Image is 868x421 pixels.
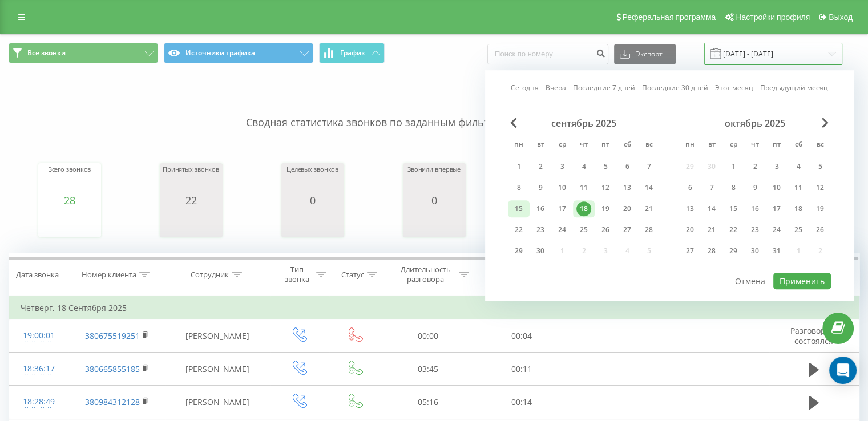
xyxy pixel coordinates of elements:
[573,200,595,217] div: чт 18 сент. 2025 г.
[642,83,708,94] a: Последние 30 дней
[748,222,762,237] div: 23
[551,158,573,175] div: ср 3 сент. 2025 г.
[163,195,219,206] div: 22
[475,353,568,386] td: 00:11
[530,221,551,238] div: вт 23 сент. 2025 г.
[725,137,742,154] abbr: среда
[703,137,720,154] abbr: вторник
[286,195,338,206] div: 0
[773,273,831,289] button: Применить
[726,159,741,174] div: 1
[21,325,57,347] div: 19:00:01
[164,43,313,63] button: Источники трафика
[616,200,638,217] div: сб 20 сент. 2025 г.
[812,137,829,154] abbr: воскресенье
[597,137,614,154] abbr: пятница
[595,200,616,217] div: пт 19 сент. 2025 г.
[809,221,831,238] div: вс 26 окт. 2025 г.
[722,221,744,238] div: ср 22 окт. 2025 г.
[533,222,548,237] div: 23
[508,179,530,196] div: пн 8 сент. 2025 г.
[511,201,526,216] div: 15
[598,201,613,216] div: 19
[790,137,807,154] abbr: суббота
[341,270,364,280] div: Статус
[788,179,809,196] div: сб 11 окт. 2025 г.
[508,118,660,129] div: сентябрь 2025
[822,118,829,128] span: Next Month
[546,83,566,94] a: Вчера
[788,221,809,238] div: сб 25 окт. 2025 г.
[748,244,762,258] div: 30
[16,270,59,280] div: Дата звонка
[21,358,57,380] div: 18:36:17
[790,325,838,346] span: Разговор не состоялся
[701,200,722,217] div: вт 14 окт. 2025 г.
[813,201,827,216] div: 19
[726,222,741,237] div: 22
[508,158,530,175] div: пн 1 сент. 2025 г.
[382,353,475,386] td: 03:45
[576,201,591,216] div: 18
[551,200,573,217] div: ср 17 сент. 2025 г.
[573,83,635,94] a: Последние 7 дней
[746,137,764,154] abbr: четверг
[704,201,719,216] div: 14
[683,201,697,216] div: 13
[701,221,722,238] div: вт 21 окт. 2025 г.
[340,49,365,57] span: График
[788,200,809,217] div: сб 18 окт. 2025 г.
[641,180,656,195] div: 14
[766,158,788,175] div: пт 3 окт. 2025 г.
[48,166,91,195] div: Всего звонков
[791,222,806,237] div: 25
[286,166,338,195] div: Целевых звонков
[9,92,859,130] p: Сводная статистика звонков по заданным фильтрам за выбранный период
[704,180,719,195] div: 7
[769,222,784,237] div: 24
[555,159,570,174] div: 3
[679,179,701,196] div: пн 6 окт. 2025 г.
[511,222,526,237] div: 22
[748,201,762,216] div: 16
[475,386,568,419] td: 00:14
[554,137,571,154] abbr: среда
[595,221,616,238] div: пт 26 сент. 2025 г.
[679,118,831,129] div: октябрь 2025
[598,180,613,195] div: 12
[769,180,784,195] div: 10
[573,179,595,196] div: чт 11 сент. 2025 г.
[769,201,784,216] div: 17
[165,386,270,419] td: [PERSON_NAME]
[679,200,701,217] div: пн 13 окт. 2025 г.
[530,158,551,175] div: вт 2 сент. 2025 г.
[530,200,551,217] div: вт 16 сент. 2025 г.
[407,195,461,206] div: 0
[620,180,635,195] div: 13
[791,201,806,216] div: 18
[555,222,570,237] div: 24
[620,201,635,216] div: 20
[736,13,810,22] span: Настройки профиля
[619,137,636,154] abbr: суббота
[9,297,859,319] td: Четверг, 18 Сентября 2025
[163,166,219,195] div: Принятых звонков
[748,180,762,195] div: 9
[576,222,591,237] div: 25
[555,180,570,195] div: 10
[508,221,530,238] div: пн 22 сент. 2025 г.
[616,179,638,196] div: сб 13 сент. 2025 г.
[533,244,548,258] div: 30
[791,180,806,195] div: 11
[766,221,788,238] div: пт 24 окт. 2025 г.
[576,159,591,174] div: 4
[683,244,697,258] div: 27
[595,158,616,175] div: пт 5 сент. 2025 г.
[809,158,831,175] div: вс 5 окт. 2025 г.
[85,396,140,407] a: 380984312128
[511,83,539,94] a: Сегодня
[395,265,456,284] div: Длительность разговора
[769,244,784,258] div: 31
[573,158,595,175] div: чт 4 сент. 2025 г.
[407,166,461,195] div: Звонили впервые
